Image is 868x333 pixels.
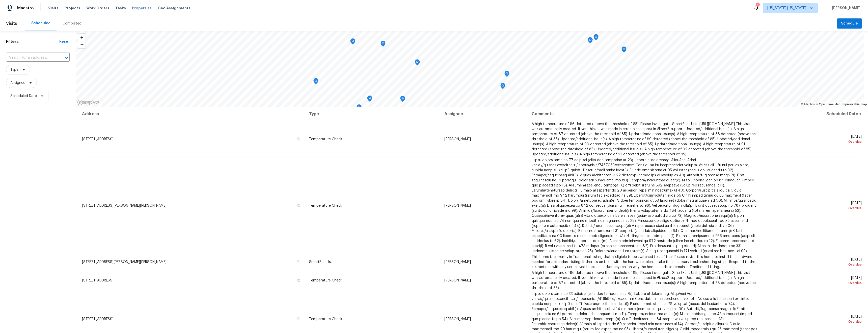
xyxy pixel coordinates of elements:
[31,21,50,26] div: Scheduled
[767,6,806,11] span: [US_STATE] [US_STATE]
[76,31,864,107] canvas: Map
[82,137,114,141] span: [STREET_ADDRESS]
[444,137,471,141] span: [PERSON_NAME]
[296,259,301,264] button: Copy Address
[82,204,167,207] span: [STREET_ADDRESS][PERSON_NAME][PERSON_NAME]
[77,100,99,105] a: Mapbox homepage
[444,317,471,321] span: [PERSON_NAME]
[305,107,440,121] th: Type
[444,260,471,264] span: [PERSON_NAME]
[504,71,509,79] div: Map marker
[532,158,756,253] span: L ipsu dolorsitame co 77 adipisci (elits doe temporinc ut 23). Labore etdoloremag. AliquAeni Admi...
[357,104,362,112] div: Map marker
[532,122,756,156] span: A high temperature of 86 detected (above the threshold of 85). Please investigate. SmartRent Unit...
[532,271,756,290] span: A high temperature of 86 detected (above the threshold of 85). Please investigate. SmartRent Unit...
[309,137,342,141] span: Temperature Check
[621,46,627,54] div: Map marker
[313,78,318,86] div: Map marker
[309,260,337,264] span: SmartRent Issue
[78,34,86,41] button: Zoom in
[48,6,59,11] span: Visits
[309,279,342,282] span: Temperature Check
[766,319,862,324] div: Overdue
[78,41,86,48] span: Zoom out
[841,20,858,27] span: Schedule
[82,107,305,121] th: Address
[766,258,862,267] span: [DATE]
[115,6,126,10] span: Tasks
[444,279,471,282] span: [PERSON_NAME]
[10,67,18,72] span: Type
[296,137,301,141] button: Copy Address
[766,206,862,211] div: Overdue
[837,18,862,29] button: Schedule
[17,6,34,11] span: Maestro
[10,93,37,99] span: Scheduled Date
[766,135,862,144] span: [DATE]
[593,34,599,42] div: Map marker
[296,278,301,282] button: Copy Address
[766,262,862,267] div: Overdue
[842,103,867,106] a: Improve this map
[63,54,70,61] button: Open
[415,59,420,67] div: Map marker
[86,6,109,11] span: Work Orders
[65,6,80,11] span: Projects
[6,39,59,44] h1: Filters
[132,6,152,11] span: Properties
[766,280,862,286] div: Overdue
[816,103,840,106] a: OpenStreetMap
[766,139,862,144] div: Overdue
[367,96,372,103] div: Map marker
[766,276,862,286] span: [DATE]
[532,255,755,269] span: This home is currently in Traditional Listing that is eligible to be switched to self tour. Pleas...
[296,317,301,321] button: Copy Address
[309,317,342,321] span: Temperature Check
[6,18,17,29] span: Visits
[766,201,862,211] span: [DATE]
[63,21,82,26] div: Completed
[762,107,862,121] th: Scheduled Date ↑
[158,6,191,11] span: Geo Assignments
[350,38,355,46] div: Map marker
[82,260,167,264] span: [STREET_ADDRESS][PERSON_NAME][PERSON_NAME]
[82,317,114,321] span: [STREET_ADDRESS]
[528,107,762,121] th: Comments
[756,3,759,8] div: 1
[381,41,386,49] div: Map marker
[296,203,301,208] button: Copy Address
[500,83,505,91] div: Map marker
[400,96,405,104] div: Map marker
[59,39,70,44] div: Reset
[801,103,815,106] a: Mapbox
[6,54,56,62] input: Search for an address...
[82,279,114,282] span: [STREET_ADDRESS]
[78,41,86,48] button: Zoom out
[766,315,862,324] span: [DATE]
[10,80,25,85] span: Assignee
[588,37,593,45] div: Map marker
[440,107,528,121] th: Assignee
[444,204,471,207] span: [PERSON_NAME]
[830,6,860,11] span: [PERSON_NAME]
[309,204,342,207] span: Temperature Check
